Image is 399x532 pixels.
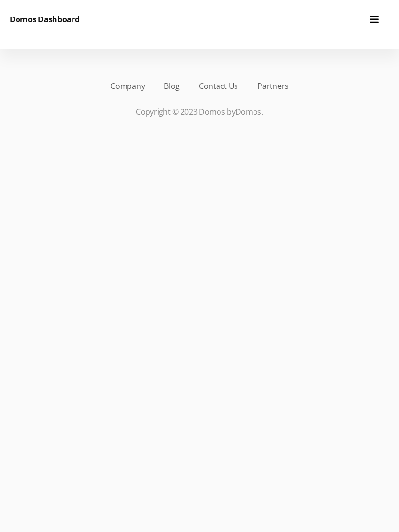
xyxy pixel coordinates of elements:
[164,80,180,92] a: Blog
[199,80,238,92] a: Contact Us
[10,14,80,25] h6: Domos Dashboard
[257,80,289,92] a: Partners
[24,106,375,118] p: Copyright © 2023 Domos by .
[110,80,145,92] a: Company
[236,106,262,117] a: Domos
